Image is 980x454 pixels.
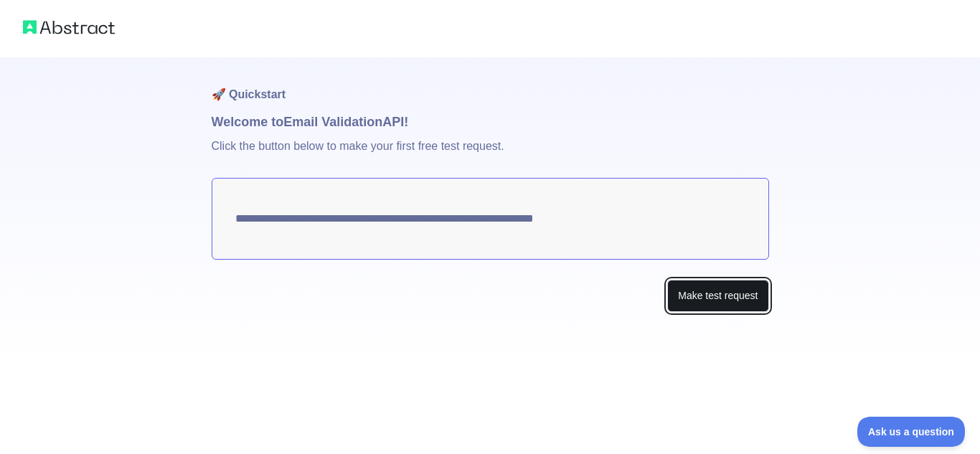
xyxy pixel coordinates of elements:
[212,132,769,178] p: Click the button below to make your first free test request.
[857,417,966,447] iframe: Toggle Customer Support
[212,112,769,132] h1: Welcome to Email Validation API!
[212,57,769,112] h1: 🚀 Quickstart
[667,280,768,312] button: Make test request
[23,17,115,37] img: Abstract logo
